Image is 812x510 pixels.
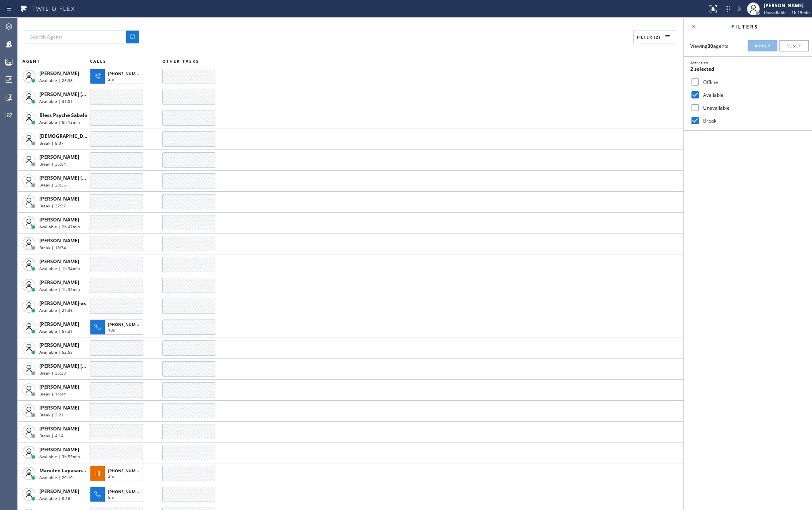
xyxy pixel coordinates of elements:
button: [PHONE_NUMBER]5m [90,484,145,504]
span: 18s [108,327,115,333]
span: AGENT [22,58,40,64]
span: Available | 2h 47min [39,224,80,229]
span: Viewing agents [690,43,728,49]
div: Activities [690,60,806,66]
span: [PERSON_NAME] [39,70,79,77]
span: [PHONE_NUMBER] [108,489,145,494]
span: Break | 35:38 [39,370,66,376]
span: Break | 4:14 [39,433,63,438]
span: [PERSON_NAME] [39,258,79,265]
label: Available [700,92,806,98]
span: Bless Psyche Sabalo [39,112,87,119]
input: Search Agents [25,31,126,43]
span: Available | 5h 15min [39,119,80,125]
span: [PERSON_NAME] [39,237,79,244]
span: OTHER TASKS [162,58,199,64]
label: Offline [700,79,806,86]
span: Break | 11:44 [39,391,66,397]
span: [PERSON_NAME] [39,342,79,348]
span: Apply [755,43,771,49]
span: CALLS [90,58,106,64]
span: Available | 52:58 [39,349,73,355]
span: Available | 3h 59min [39,454,80,459]
span: Unavailable | 1h 19min [764,10,810,15]
span: Filter (2) [637,34,660,40]
span: [PERSON_NAME] [39,383,79,390]
span: Available | 25:38 [39,78,73,83]
label: Unavailable [700,104,806,111]
div: [PERSON_NAME] [764,2,810,9]
span: Available | 57:31 [39,328,73,334]
span: 2m [108,473,114,479]
span: 2 selected [690,66,714,72]
span: [PHONE_NUMBER] [108,71,145,76]
span: [PERSON_NAME] [PERSON_NAME] [39,174,120,181]
button: [PHONE_NUMBER]18s [90,317,145,337]
span: Break | 37:37 [39,203,66,209]
span: [PERSON_NAME] [PERSON_NAME] [39,363,120,369]
span: [PERSON_NAME] [PERSON_NAME] [39,91,120,98]
button: Apply [748,40,777,51]
span: [PHONE_NUMBER] [108,322,145,327]
span: Break | 35:54 [39,161,66,167]
span: Available | 20:10 [39,475,73,480]
span: [PERSON_NAME]-as [39,300,86,307]
button: [PHONE_NUMBER]2m [90,463,145,483]
span: [PERSON_NAME] [39,195,79,202]
span: [DEMOGRAPHIC_DATA][PERSON_NAME] [39,133,134,139]
strong: 30 [708,43,713,49]
span: Break | 8:07 [39,140,63,146]
span: Available | 27:36 [39,307,73,313]
span: [PERSON_NAME] [39,279,79,286]
span: [PERSON_NAME] [39,216,79,223]
button: [PHONE_NUMBER]2m [90,66,145,86]
span: Marvilen Lapasanda [39,467,88,474]
span: Break | 2:21 [39,412,63,418]
span: Reset [786,43,802,49]
span: [PERSON_NAME] [39,321,79,328]
span: [PHONE_NUMBER] [108,468,145,473]
button: Reset [779,40,809,51]
span: Break | 28:35 [39,182,66,188]
span: [PERSON_NAME] [39,404,79,411]
span: Filters [731,23,759,30]
span: [PERSON_NAME] [39,446,79,453]
span: Available | 1h 34min [39,266,80,271]
button: Mute [733,3,745,14]
span: [PERSON_NAME] [39,425,79,432]
span: [PERSON_NAME] [39,488,79,495]
span: 5m [108,494,114,500]
span: 2m [108,76,114,82]
span: Available | 31:01 [39,98,73,104]
span: Available | 8:16 [39,496,70,501]
button: Filter (2) [633,31,676,43]
span: Available | 1h 32min [39,287,80,292]
label: Break [700,117,806,124]
span: Break | 18:34 [39,245,66,250]
span: [PERSON_NAME] [39,154,79,160]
